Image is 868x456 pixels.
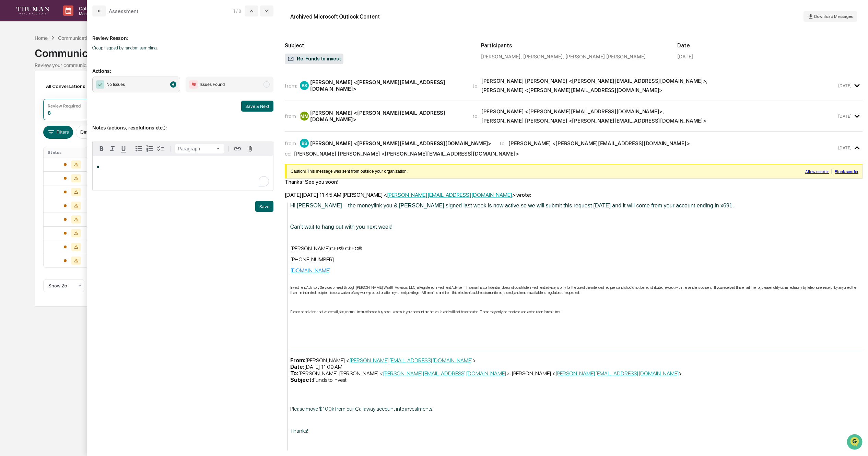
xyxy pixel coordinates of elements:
time: Monday, October 13, 2025 at 11:44:50 AM [838,114,852,119]
div: BS [300,139,309,148]
div: Start new chat [23,53,113,59]
div: 🖐️ [7,87,12,93]
a: [PERSON_NAME][EMAIL_ADDRESS][DOMAIN_NAME] [349,357,473,364]
button: Download Messages [804,11,857,22]
img: Flag [189,80,198,89]
span: Can’t wait to hang out with you next week! [290,224,393,230]
div: Communications Archive [58,35,114,41]
p: Review Reason: [92,27,273,41]
a: 🗄️Attestations [47,84,88,96]
span: to: [472,82,479,89]
span: Preclearance [14,87,44,93]
time: Monday, October 13, 2025 at 12:01:40 PM [838,145,852,150]
div: 8 [48,110,51,116]
span: Attestations [57,87,85,93]
a: Allow sender [805,169,829,174]
p: Notes (actions, resolutions etc.): [92,116,273,130]
span: No Issues [106,81,125,88]
span: from: [285,140,297,147]
span: Re: Funds to invest [288,56,341,62]
div: [DATE] [677,54,693,59]
button: Save & Next [241,101,273,112]
span: / 8 [236,8,243,14]
button: Italic [107,143,118,154]
span: to: [500,140,506,147]
div: BS [300,81,309,90]
h2: Date [677,42,863,49]
div: [PERSON_NAME] <[PERSON_NAME][EMAIL_ADDRESS][DOMAIN_NAME]> [508,140,690,147]
span: 1 [233,8,235,14]
div: [PERSON_NAME] <[PERSON_NAME][EMAIL_ADDRESS][DOMAIN_NAME]> , [481,108,664,115]
img: logo [16,7,49,14]
p: Calendar [73,5,108,11]
p: Actions: [92,60,273,74]
div: [PERSON_NAME] <[PERSON_NAME][EMAIL_ADDRESS][DOMAIN_NAME]> [310,110,464,123]
div: Archived Microsoft Outlook Content [290,13,380,20]
a: Powered byPylon [48,116,83,122]
h2: Subject [285,42,470,49]
span: sophospsmartbannerend [290,399,296,400]
a: [PERSON_NAME][EMAIL_ADDRESS][DOMAIN_NAME] [555,370,679,377]
b: Subject: [290,377,313,383]
a: 🔎Data Lookup [4,97,46,109]
b: Date: [290,364,304,370]
iframe: Open customer support [846,433,865,452]
span: Hi [PERSON_NAME] – the moneylink you & [PERSON_NAME] signed last week is now active so we will su... [290,203,734,208]
button: Bold [96,143,107,154]
span: Please move $100k from our Callaway account into investments. Thanks! -- [PERSON_NAME] Creative F... [290,390,327,390]
p: Manage Tasks [73,11,108,16]
button: Underline [118,143,129,154]
button: Block type [175,144,224,153]
span: Thanks! [290,427,308,434]
div: [PERSON_NAME] [PERSON_NAME] <[PERSON_NAME][EMAIL_ADDRESS][DOMAIN_NAME]> , [481,78,708,84]
a: [PERSON_NAME][EMAIL_ADDRESS][DOMAIN_NAME] [387,192,512,198]
div: [PERSON_NAME] [PERSON_NAME] <[PERSON_NAME][EMAIL_ADDRESS][DOMAIN_NAME]> [294,150,519,157]
a: Block sender [835,169,858,174]
div: Home [35,35,48,41]
div: Review your communication records across channels [35,62,833,68]
span: to: [472,113,479,119]
h2: Participants [481,42,666,49]
div: [PERSON_NAME] <[PERSON_NAME][EMAIL_ADDRESS][DOMAIN_NAME]> [310,79,464,92]
span: Investment Advisory Services offered through [PERSON_NAME] Wealth Advisors, LLC, a Registered Inv... [290,285,857,295]
time: Monday, October 13, 2025 at 11:07:14 AM [838,83,852,88]
img: Checkmark [96,80,104,89]
span: CFP® ChFC® [330,246,362,251]
span: [DOMAIN_NAME] [290,267,331,274]
span: Download Messages [814,14,853,19]
span: [PERSON_NAME] < > [DATE] 11:09 [290,357,476,370]
span: from: [285,113,297,119]
span: -- [290,449,295,456]
button: Filters [43,126,73,139]
div: To enrich screen reader interactions, please activate Accessibility in Grammarly extension settings [93,156,273,191]
span: | [831,168,833,174]
span: Issues Found [200,81,225,88]
span: [PHONE_NUMBER] [290,256,334,263]
span: Please be advised that voicemail, fax, or email instructions to buy or sell assets in your accoun... [290,310,561,314]
img: 1746055101610-c473b297-6a78-478c-a979-82029cc54cd1 [7,53,19,65]
span: Pylon [68,116,83,122]
a: 🖐️Preclearance [4,84,47,96]
div: [DATE][DATE] 11:45 AM [PERSON_NAME] < > wrote: [285,192,863,198]
div: MM [300,112,309,121]
div: Assessment [109,8,139,14]
b: To: [290,370,298,377]
div: [PERSON_NAME] <[PERSON_NAME][EMAIL_ADDRESS][DOMAIN_NAME]> [481,87,662,93]
div: [PERSON_NAME], [PERSON_NAME], [PERSON_NAME] [PERSON_NAME] [481,54,666,59]
a: [PERSON_NAME][EMAIL_ADDRESS][DOMAIN_NAME] [383,370,506,377]
span: Please move $100k from our Callaway account into investments. [290,406,433,412]
span: Data Lookup [14,100,43,106]
button: Date:[DATE] - [DATE] [76,126,132,139]
div: [PERSON_NAME] <[PERSON_NAME][EMAIL_ADDRESS][DOMAIN_NAME]> [310,140,491,147]
button: Save [255,201,273,212]
button: Attach files [244,144,256,153]
span: cc: [285,150,291,157]
span: [PERSON_NAME] [290,245,330,252]
span: from: [285,82,297,89]
div: Review Required [48,103,81,109]
div: 🗄️ [50,87,55,93]
div: All Conversations [43,81,95,92]
div: We're available if you need us! [23,59,87,65]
